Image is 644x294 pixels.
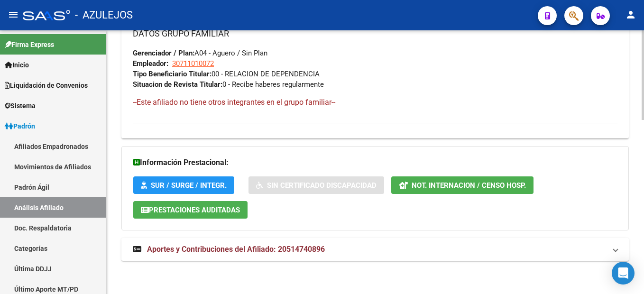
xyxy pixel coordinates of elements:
button: Prestaciones Auditadas [133,201,248,219]
strong: Empleador: [133,59,168,68]
strong: Gerenciador / Plan: [133,49,194,57]
span: Liquidación de Convenios [5,80,88,91]
span: Sistema [5,101,36,111]
strong: Situacion de Revista Titular: [133,80,222,89]
h3: Información Prestacional: [133,156,617,169]
span: Sin Certificado Discapacidad [267,181,377,190]
span: 0 - Recibe haberes regularmente [133,80,324,89]
span: Inicio [5,60,29,70]
span: A04 - Aguero / Sin Plan [133,49,267,57]
span: 00 - RELACION DE DEPENDENCIA [133,70,320,78]
button: Sin Certificado Discapacidad [248,176,384,194]
div: Open Intercom Messenger [612,262,635,285]
button: SUR / SURGE / INTEGR. [133,176,234,194]
span: Padrón [5,121,35,131]
span: - AZULEJOS [75,5,133,26]
span: 30711010072 [172,59,214,68]
strong: Tipo Beneficiario Titular: [133,70,212,78]
span: Aportes y Contribuciones del Afiliado: 20514740896 [147,245,325,254]
span: Not. Internacion / Censo Hosp. [412,181,526,190]
mat-icon: menu [8,9,19,20]
span: Firma Express [5,39,54,50]
mat-icon: person [625,9,636,20]
button: Not. Internacion / Censo Hosp. [391,176,534,194]
span: SUR / SURGE / INTEGR. [151,181,227,190]
span: Prestaciones Auditadas [149,206,240,214]
h3: DATOS GRUPO FAMILIAR [133,27,617,40]
h4: --Este afiliado no tiene otros integrantes en el grupo familiar-- [133,97,617,108]
mat-expansion-panel-header: Aportes y Contribuciones del Afiliado: 20514740896 [121,238,629,261]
